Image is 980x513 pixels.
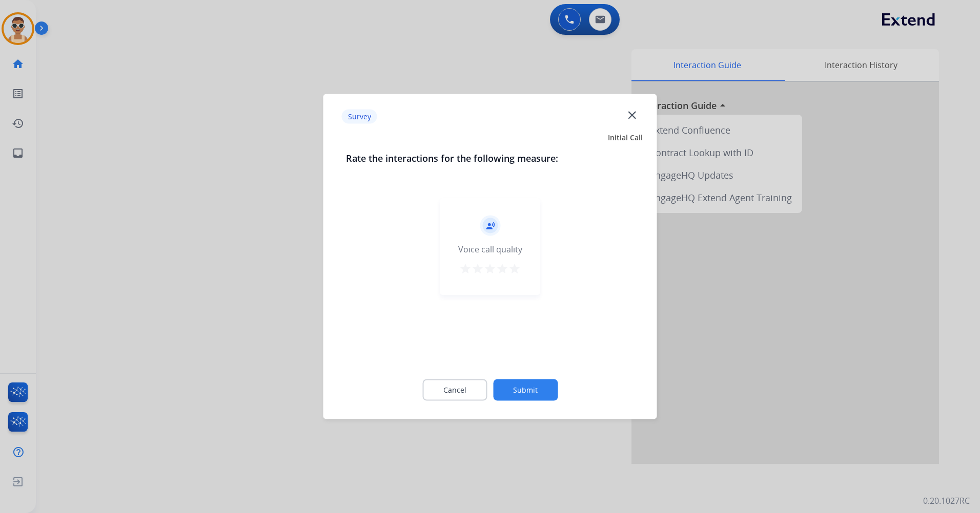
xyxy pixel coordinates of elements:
[472,263,484,275] mat-icon: star
[493,379,558,401] button: Submit
[923,495,970,507] p: 0.20.1027RC
[346,151,635,165] h3: Rate the interactions for the following measure:
[342,109,377,123] p: Survey
[458,243,522,255] div: Voice call quality
[485,221,495,230] mat-icon: record_voice_over
[625,108,639,121] mat-icon: close
[496,263,508,275] mat-icon: star
[484,263,496,275] mat-icon: star
[508,263,521,275] mat-icon: star
[422,379,487,401] button: Cancel
[608,133,643,143] span: Initial Call
[459,263,472,275] mat-icon: star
